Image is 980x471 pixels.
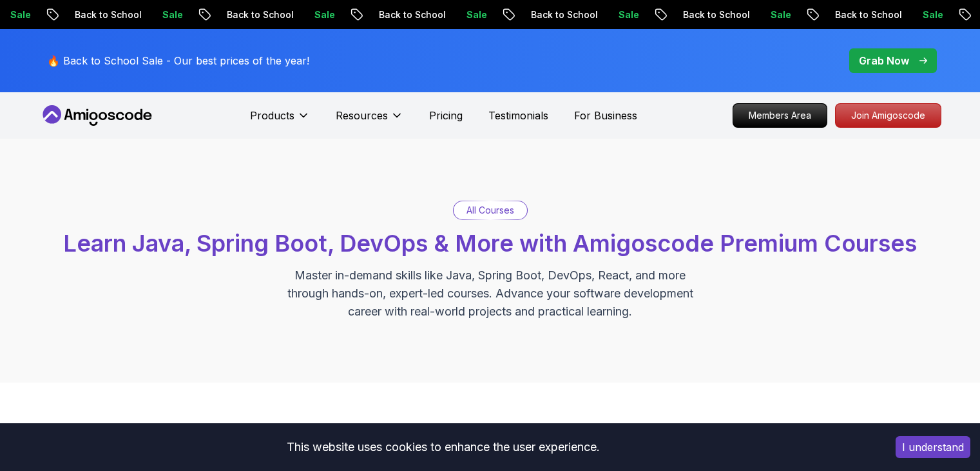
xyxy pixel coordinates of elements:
[58,8,146,21] p: Back to School
[250,108,294,123] p: Products
[429,108,463,123] a: Pricing
[574,108,637,123] a: For Business
[602,8,643,21] p: Sale
[250,108,310,134] button: Products
[818,8,906,21] p: Back to School
[733,104,827,127] p: Members Area
[450,8,491,21] p: Sale
[896,436,970,458] button: Accept cookies
[906,8,947,21] p: Sale
[859,53,909,68] p: Grab Now
[362,8,450,21] p: Back to School
[666,8,754,21] p: Back to School
[47,53,309,68] p: 🔥 Back to School Sale - Our best prices of the year!
[754,8,795,21] p: Sale
[336,108,388,123] p: Resources
[733,103,827,128] a: Members Area
[298,8,339,21] p: Sale
[10,433,876,461] div: This website uses cookies to enhance the user experience.
[336,108,403,134] button: Resources
[210,8,298,21] p: Back to School
[274,266,707,321] p: Master in-demand skills like Java, Spring Boot, DevOps, React, and more through hands-on, expert-...
[835,103,941,128] a: Join Amigoscode
[514,8,602,21] p: Back to School
[63,229,917,257] span: Learn Java, Spring Boot, DevOps & More with Amigoscode Premium Courses
[146,8,187,21] p: Sale
[836,104,941,127] p: Join Amigoscode
[466,204,514,217] p: All Courses
[488,108,548,123] a: Testimonials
